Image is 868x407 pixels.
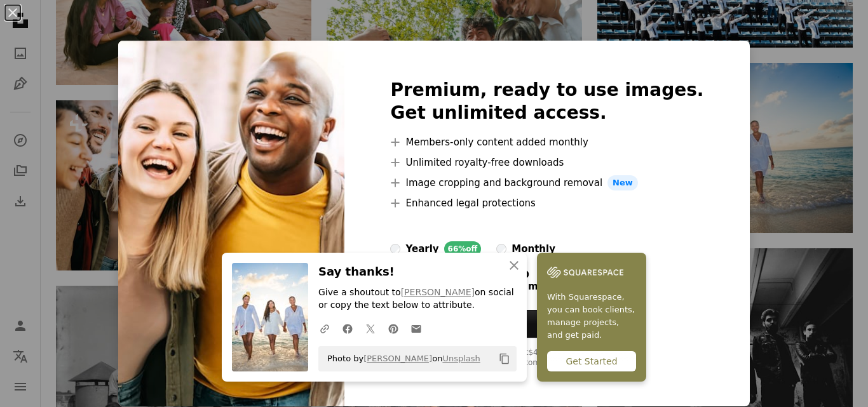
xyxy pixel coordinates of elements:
span: With Squarespace, you can book clients, manage projects, and get paid. [547,291,636,342]
a: Share on Pinterest [382,316,405,341]
input: yearly66%off [390,244,400,254]
h3: Say thanks! [318,263,517,281]
img: premium_photo-1663047248264-24aa25b1433e [118,41,344,406]
input: monthly [496,244,506,254]
a: With Squarespace, you can book clients, manage projects, and get paid.Get Started [537,253,646,382]
div: 66% off [444,241,482,257]
img: file-1747939142011-51e5cc87e3c9 [547,263,623,282]
a: Share on Facebook [336,316,359,341]
button: Copy to clipboard [494,348,515,370]
div: yearly [405,241,438,257]
p: Give a shoutout to on social or copy the text below to attribute. [318,286,517,312]
a: [PERSON_NAME] [363,354,432,363]
a: Share over email [405,316,428,341]
a: Unsplash [442,354,480,363]
li: Members-only content added monthly [390,135,703,150]
a: [PERSON_NAME] [401,287,475,297]
li: Unlimited royalty-free downloads [390,155,703,170]
span: Photo by on [321,349,480,369]
li: Image cropping and background removal [390,175,703,190]
span: New [607,175,638,190]
h2: Premium, ready to use images. Get unlimited access. [390,79,703,124]
div: monthly [512,241,555,257]
div: Get Started [547,351,636,371]
a: Share on Twitter [359,316,382,341]
li: Enhanced legal protections [390,196,703,211]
